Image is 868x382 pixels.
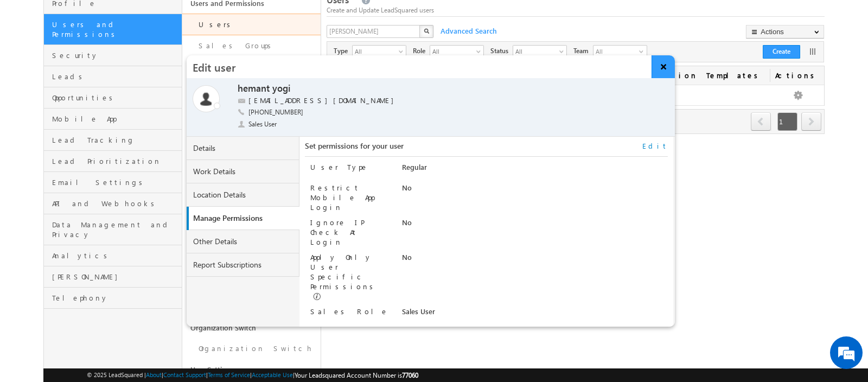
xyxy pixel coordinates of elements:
a: Opportunities [44,87,182,109]
label: Sales Role [310,307,388,316]
input: Search Users [327,25,421,38]
label: [EMAIL_ADDRESS][DOMAIN_NAME] [248,95,399,106]
div: Create and Update LeadSquared users [327,5,825,15]
span: All [513,46,558,56]
a: Organization Switch [182,338,321,359]
a: About [146,371,162,378]
span: All [353,46,397,56]
span: Your Leadsquared Account Number is [295,371,418,379]
a: Telephony [44,288,182,309]
span: Type [334,46,352,56]
a: User Settings [182,359,321,380]
label: Apply Only User Specific Permissions [310,252,377,291]
img: d_60004797649_company_0_60004797649 [18,57,46,71]
span: Email Settings [52,177,179,187]
div: No [402,218,668,233]
a: next [801,113,821,131]
a: Contact Support [163,371,206,378]
a: Location Details [187,183,299,207]
span: Data Management and Privacy [52,220,179,239]
a: Sales Groups [182,35,321,56]
div: Chat with us now [56,57,182,71]
a: Organization Switch [182,317,321,338]
span: [PERSON_NAME] [52,272,179,282]
span: next [801,112,821,131]
a: User Availability [182,161,321,181]
span: Opportunities [52,93,179,103]
a: Report Subscriptions [187,253,299,277]
span: select [476,48,485,54]
span: select [399,48,407,54]
span: Security [52,50,179,60]
a: Acceptable Use [252,371,293,378]
label: User Type [310,162,368,171]
button: × [652,55,675,78]
a: prev [751,113,771,131]
span: © 2025 LeadSquared | | | | | [87,370,418,380]
a: Manage Permissions [189,207,302,230]
div: Set permissions for your user [305,141,668,157]
span: Mobile App [52,114,179,124]
span: Lead Prioritization [52,156,179,166]
a: User Check-in [182,181,321,202]
a: Support [182,266,321,286]
span: Advanced Search [435,26,500,36]
a: Roles [182,56,321,78]
span: All [430,46,475,56]
a: API and Webhooks [44,193,182,214]
span: API and Webhooks [52,199,179,208]
a: Work Details [187,160,299,183]
a: Edit [642,141,668,151]
span: Sales User [248,119,278,129]
a: [PERSON_NAME] [44,266,182,288]
img: Search [424,28,429,34]
span: Permission Templates [633,66,770,85]
label: hemant [238,82,270,95]
a: Work Day Templates [182,202,321,224]
span: Telephony [52,293,179,303]
label: Restrict Mobile App Login [310,183,374,212]
a: Details [187,137,299,160]
span: Leads [52,72,179,81]
label: yogi [272,82,290,95]
a: Data Management and Privacy [44,214,182,245]
a: Security [44,45,182,66]
span: Lead Tracking [52,135,179,145]
a: Lead Prioritization [44,151,182,172]
span: Users and Permissions [52,20,179,39]
span: Actions [770,66,824,85]
div: No [402,252,668,268]
span: Analytics [52,251,179,260]
a: Users [182,14,321,35]
span: prev [751,112,771,131]
h3: Edit user [187,55,652,78]
a: Leads [44,66,182,87]
em: Start Chat [148,299,197,314]
span: Team [573,46,593,56]
a: Users and Permissions [44,14,182,45]
span: 1 [777,112,797,131]
div: No [402,183,668,198]
span: 77060 [402,371,418,379]
span: select [559,48,568,54]
button: Actions [746,25,824,39]
div: Sales User [402,307,668,322]
a: Mobile App [44,109,182,130]
textarea: Type your message and hit 'Enter' [14,100,198,291]
a: Other Details [187,230,299,253]
a: Lead Tracking [44,130,182,151]
button: Create [763,45,800,59]
a: LeadSquared Support Access [182,286,321,317]
span: [PHONE_NUMBER] [248,107,303,118]
a: Terms of Service [208,371,250,378]
span: Status [490,46,513,56]
a: Holiday Calendar [182,224,321,245]
a: Analytics [44,245,182,266]
div: Minimize live chat window [178,5,204,31]
span: Role [413,46,430,56]
a: Permission Templates [182,99,321,130]
span: All [593,46,637,58]
a: Teams [182,78,321,99]
a: Leave Tracker [182,245,321,266]
a: Email Settings [44,172,182,193]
